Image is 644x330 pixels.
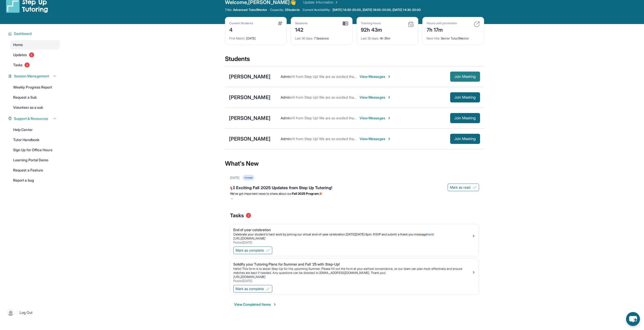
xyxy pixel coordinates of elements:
[427,25,457,33] div: 7h 17m
[230,224,479,246] a: End of year celebrationCelebrate your student's hard work by joining our virtual end-of-year cele...
[233,279,472,283] div: Posted [DATE]
[10,135,60,144] a: Tutor Handbook
[473,185,477,189] img: Mark as read
[333,8,421,12] span: [DATE] 14:30-20:00, [DATE] 18:00-20:00, [DATE] 14:30-20:00
[266,287,270,291] img: Mark as complete
[281,74,292,79] span: Admin :
[233,275,265,279] a: [URL][DOMAIN_NAME]
[450,72,480,82] button: Join Meeting
[229,135,271,142] div: [PERSON_NAME]
[361,25,382,33] div: 92h 43m
[230,192,292,195] span: We’ve got important news to share about our
[234,302,277,307] button: View Completed Items
[408,21,414,27] img: card
[285,8,300,12] span: 2 Students
[387,116,391,120] img: Chevron-Right
[233,240,472,245] div: Posted [DATE]
[14,74,49,79] span: Session Management
[233,227,472,232] div: End of year celebration
[5,307,60,318] a: |Log Out
[225,55,484,66] div: Students
[361,21,382,25] div: Tutoring hours
[14,31,32,36] span: Dashboard
[229,94,271,101] div: [PERSON_NAME]
[361,36,379,40] span: Last 30 days :
[7,309,14,316] img: user-img
[281,116,292,120] span: Admin :
[295,21,308,25] div: Sessions
[10,40,60,49] a: Home
[295,36,313,40] span: Last 30 days :
[13,42,23,47] span: Home
[233,267,472,275] p: Hello! This form is to assist Step-Up for the upcoming Summer. Please fill out the form at your e...
[13,62,23,68] span: Tasks
[10,50,60,59] a: Updates2
[12,74,57,79] button: Session Management
[229,33,282,40] div: [DATE]
[246,213,251,218] span: 2
[427,232,433,236] a: here
[450,113,480,123] button: Join Meeting
[236,248,264,253] span: Mark as complete
[295,25,308,33] div: 142
[12,31,57,36] button: Dashboard
[229,36,245,40] span: First Match :
[343,21,348,26] img: card
[233,247,272,254] button: Mark as complete
[233,232,472,236] p: !
[450,185,471,190] span: Mark as read
[29,52,34,57] span: 2
[450,92,480,102] button: Join Meeting
[387,75,391,79] img: Chevron-Right
[233,8,267,12] span: Advanced Tutor/Mentor
[626,312,640,326] button: chat-button
[233,232,427,236] span: Celebrate your student's hard work by joining our virtual end-of-year celebration [DATE][DATE] 6p...
[427,21,457,25] div: Hours until promotion
[427,33,480,40] div: Senior Tutor/Mentor
[266,248,270,252] img: Mark as complete
[10,166,60,175] a: Request a Feature
[303,8,330,12] span: Current Availability:
[474,21,480,27] img: card
[10,83,60,92] a: Weekly Progress Report
[229,115,271,122] div: [PERSON_NAME]
[387,137,391,141] img: Chevron-Right
[270,8,284,12] span: Capacity:
[10,125,60,134] a: Help Center
[233,262,472,267] div: Solidify your Tutoring Plans for Summer and Fall '25 with Step-Up!
[225,152,484,175] div: What's New
[295,33,348,40] div: 7 Sessions
[10,103,60,112] a: Volunteer as a sub
[229,25,253,33] div: 4
[230,259,479,284] a: Solidify your Tutoring Plans for Summer and Fall '25 with Step-Up!Hello! This form is to assist S...
[10,145,60,155] a: Sign Up for Office Hours
[281,95,292,99] span: Admin :
[230,185,479,192] div: 📢 Exciting Fall 2025 Updates from Step Up Tutoring!
[10,93,60,102] a: Request a Sub
[242,175,255,181] div: Unread
[233,236,265,240] a: [URL][DOMAIN_NAME]
[331,8,422,12] a: [DATE] 14:30-20:00, [DATE] 18:00-20:00, [DATE] 14:30-20:00
[19,310,33,315] span: Log Out
[278,21,282,25] img: card
[450,134,480,144] button: Join Meeting
[236,286,264,291] span: Mark as complete
[448,184,479,191] button: Mark as read
[230,176,239,180] div: [DATE]
[281,137,292,141] span: Admin :
[361,33,414,40] div: 4h 35m
[360,116,391,121] span: View Messages
[454,137,476,140] span: Join Meeting
[10,60,60,70] a: Tasks2
[387,95,391,99] img: Chevron-Right
[229,73,271,80] div: [PERSON_NAME]
[230,212,244,219] span: Tasks
[292,192,319,195] strong: Fall 2025 Program
[233,285,272,293] button: Mark as complete
[12,116,57,121] button: Support & Resources
[360,95,391,100] span: View Messages
[360,74,391,79] span: View Messages
[16,310,17,316] span: |
[225,8,232,12] span: Title:
[25,62,30,68] span: 2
